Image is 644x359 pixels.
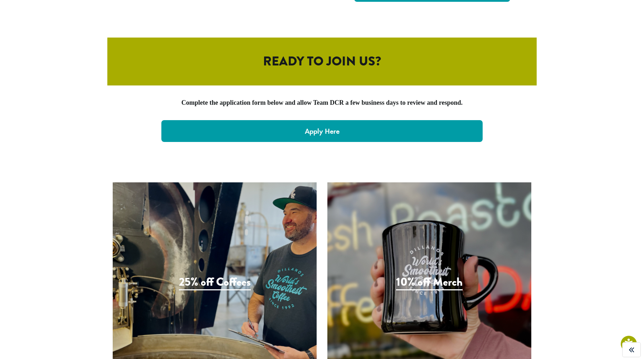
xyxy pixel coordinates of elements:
strong: Apply Here [305,127,340,136]
h3: 10% off Merch [396,275,463,290]
h3: 25% off Coffees [179,275,251,290]
a: Apply Here [161,120,483,142]
h2: Ready to Join Us? [107,38,537,85]
h5: Complete the application form below and allow Team DCR a few business days to review and respond. [107,99,537,107]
